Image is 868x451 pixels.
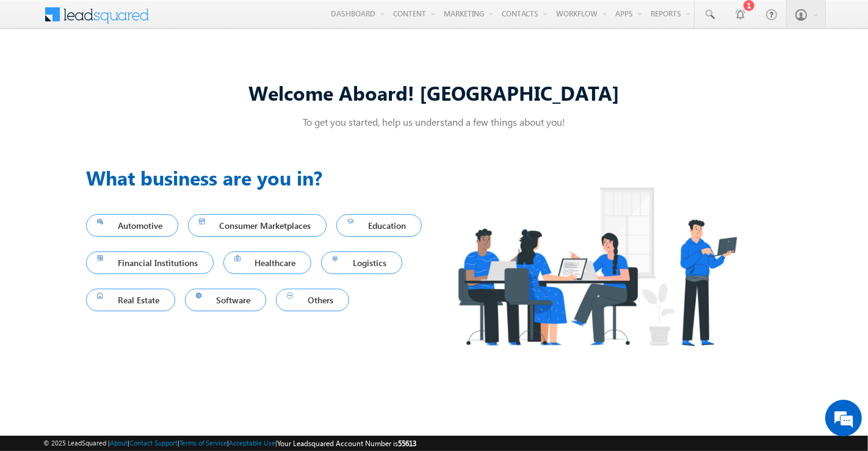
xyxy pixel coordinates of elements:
h3: What business are you in? [86,163,434,192]
div: Welcome Aboard! [GEOGRAPHIC_DATA] [86,79,782,106]
span: Consumer Marketplaces [199,217,316,234]
span: 55613 [398,439,416,448]
span: Your Leadsquared Account Number is [277,439,416,448]
span: Education [347,217,411,234]
a: Contact Support [129,439,178,447]
img: Industry.png [434,163,760,370]
span: Others [287,292,338,308]
a: Acceptable Use [229,439,275,447]
span: Software [196,292,256,308]
span: Automotive [97,217,167,234]
a: About [110,439,128,447]
a: Terms of Service [179,439,227,447]
span: Real Estate [97,292,164,308]
span: Healthcare [234,254,301,271]
span: © 2025 LeadSquared | | | | | [43,438,416,449]
p: To get you started, help us understand a few things about you! [86,115,782,128]
span: Financial Institutions [97,254,203,271]
span: Logistics [332,254,391,271]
